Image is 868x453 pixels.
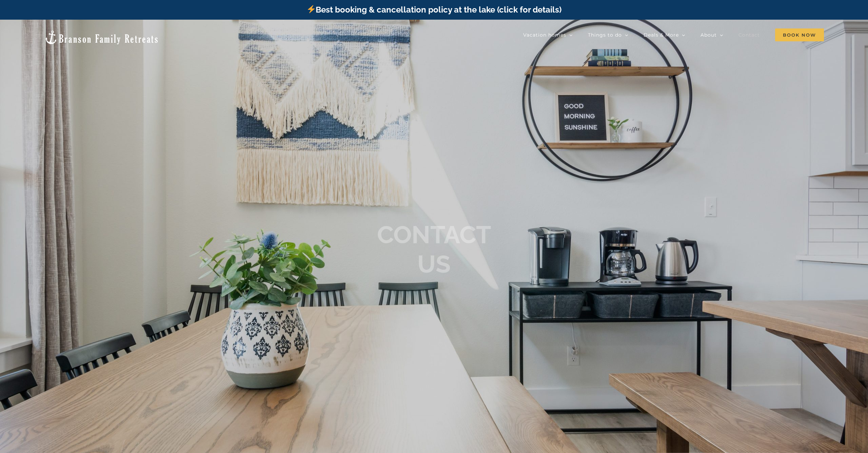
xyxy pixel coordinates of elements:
[644,28,685,42] a: Deals & More
[44,30,159,45] img: Branson Family Retreats Logo
[775,28,824,41] span: Book Now
[523,28,573,42] a: Vacation homes
[307,5,315,13] img: ⚡️
[738,33,760,37] span: Contact
[307,5,561,15] a: Best booking & cancellation policy at the lake (click for details)
[523,28,824,42] nav: Main Menu
[523,33,566,37] span: Vacation homes
[588,28,628,42] a: Things to do
[701,33,717,37] span: About
[738,28,760,42] a: Contact
[775,28,824,42] a: Book Now
[701,28,723,42] a: About
[588,33,622,37] span: Things to do
[377,221,491,279] b: CONTACT US
[644,33,679,37] span: Deals & More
